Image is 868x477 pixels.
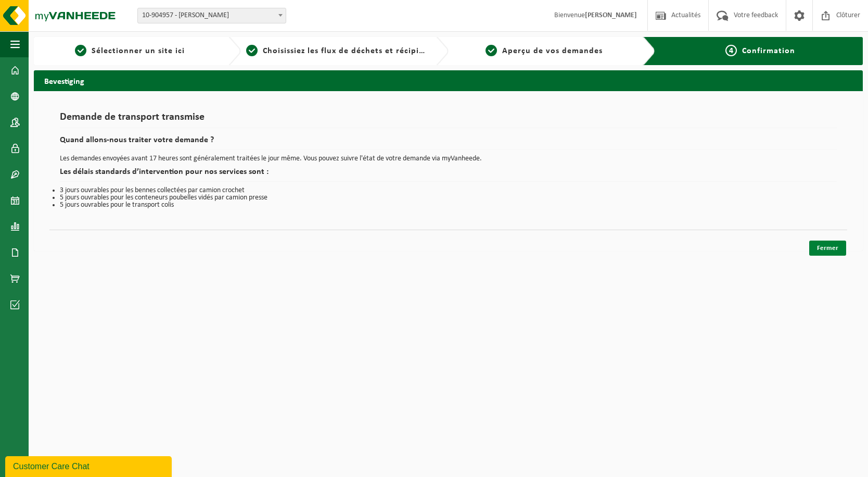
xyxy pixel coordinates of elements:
[75,45,86,56] span: 1
[486,45,497,56] span: 3
[502,47,603,55] span: Aperçu de vos demandes
[92,47,185,55] span: Sélectionner un site ici
[60,187,837,194] li: 3 jours ouvrables pour les bennes collectées par camion crochet
[34,70,863,91] h2: Bevestiging
[246,45,427,57] a: 2Choisissiez les flux de déchets et récipients
[60,112,837,128] h1: Demande de transport transmise
[39,45,220,57] a: 1Sélectionner un site ici
[60,136,837,150] h2: Quand allons-nous traiter votre demande ?
[60,202,837,209] li: 5 jours ouvrables pour le transport colis
[60,168,837,182] h2: Les délais standards d’intervention pour nos services sont :
[60,194,837,202] li: 5 jours ouvrables pour les conteneurs poubelles vidés par camion presse
[742,47,795,55] span: Confirmation
[454,45,635,57] a: 3Aperçu de vos demandes
[725,45,737,56] span: 4
[138,8,286,23] span: 10-904957 - DANIEL MINNE-HOCK - PERWEZ
[5,454,174,477] iframe: chat widget
[263,47,436,55] span: Choisissiez les flux de déchets et récipients
[246,45,258,56] span: 2
[585,11,637,19] strong: [PERSON_NAME]
[137,8,286,23] span: 10-904957 - DANIEL MINNE-HOCK - PERWEZ
[809,241,846,256] a: Fermer
[60,155,837,162] p: Les demandes envoyées avant 17 heures sont généralement traitées le jour même. Vous pouvez suivre...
